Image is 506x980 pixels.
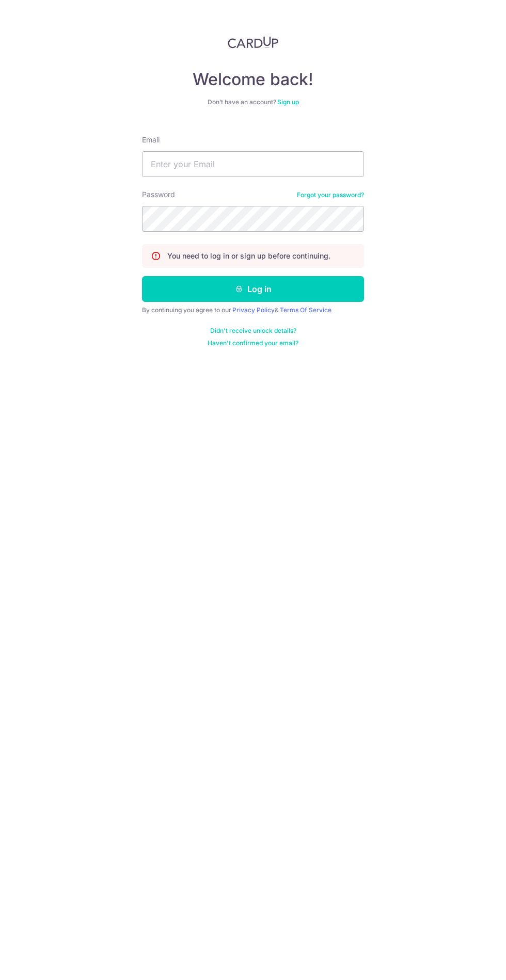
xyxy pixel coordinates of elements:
a: Haven't confirmed your email? [208,339,298,347]
h4: Welcome back! [142,69,364,90]
label: Email [142,135,160,145]
a: Privacy Policy [232,306,275,314]
button: Log in [142,276,364,302]
a: Sign up [277,98,299,106]
img: CardUp Logo [228,36,278,49]
p: You need to log in or sign up before continuing. [167,251,330,261]
div: Don’t have an account? [142,98,364,106]
a: Didn't receive unlock details? [210,327,296,335]
div: By continuing you agree to our & [142,306,364,314]
a: Terms Of Service [280,306,331,314]
a: Forgot your password? [297,191,364,199]
label: Password [142,189,175,200]
input: Enter your Email [142,151,364,177]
